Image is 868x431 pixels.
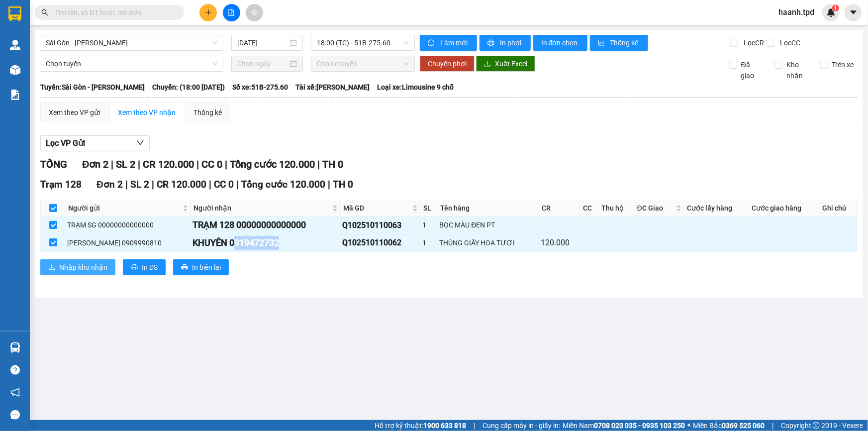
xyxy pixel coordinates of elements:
[687,424,690,428] span: ⚪️
[46,137,85,149] span: Lọc VP Gửi
[209,179,211,190] span: |
[737,59,767,81] span: Đã giao
[495,58,527,69] span: Xuất Excel
[484,60,491,68] span: download
[637,203,674,214] span: ĐC Giao
[136,139,144,147] span: down
[228,9,235,16] span: file-add
[40,135,150,151] button: Lọc VP Gửi
[118,107,176,118] div: Xem theo VP nhận
[8,6,21,21] img: logo-vxr
[343,203,410,214] span: Mã GD
[480,35,531,51] button: printerIn phơi
[541,37,579,48] span: In đơn chọn
[225,158,227,170] span: |
[317,56,409,71] span: Chọn chuyến
[422,237,436,248] div: 1
[193,236,339,250] div: KHUYÊN 0919472732
[193,203,330,214] span: Người nhận
[610,37,640,48] span: Thống kê
[377,82,454,93] span: Loại xe: Limousine 9 chỗ
[95,9,119,20] span: Nhận:
[10,65,20,75] img: warehouse-icon
[48,264,55,272] span: download
[205,9,212,16] span: plus
[116,158,135,170] span: SL 2
[474,420,475,431] span: |
[95,46,167,58] div: 051186000043
[95,8,167,20] div: Quận 10
[201,158,222,170] span: CC 0
[476,56,535,72] button: downloadXuất Excel
[782,59,812,81] span: Kho nhận
[563,420,685,431] span: Miền Nam
[46,35,217,50] span: Sài Gòn - Phương Lâm
[49,107,100,118] div: Xem theo VP gửi
[232,82,288,93] span: Số xe: 51B-275.60
[10,410,20,420] span: message
[55,7,172,18] input: Tìm tên, số ĐT hoặc mã đơn
[138,158,140,170] span: |
[482,420,560,431] span: Cung cấp máy in - giấy in:
[40,179,82,190] span: Trạm 128
[598,39,606,47] span: bar-chart
[849,8,858,17] span: caret-down
[130,179,149,190] span: SL 2
[8,9,24,20] span: Gửi:
[328,179,330,190] span: |
[828,59,858,70] span: Trên xe
[192,262,221,273] span: In biên lai
[827,8,836,17] img: icon-new-feature
[237,37,288,48] input: 11/10/2025
[599,200,635,216] th: Thu hộ
[440,37,469,48] span: Làm mới
[295,82,370,93] span: Tài xế: [PERSON_NAME]
[173,259,229,275] button: printerIn biên lai
[196,158,199,170] span: |
[693,420,765,431] span: Miền Bắc
[199,4,217,21] button: plus
[772,420,773,431] span: |
[152,82,225,93] span: Chuyến: (18:00 [DATE])
[539,200,580,216] th: CR
[68,203,181,214] span: Người gửi
[111,158,113,170] span: |
[230,158,315,170] span: Tổng cước 120.000
[771,6,822,18] span: haanh.tpd
[214,179,234,190] span: CC 0
[722,422,765,430] strong: 0369 525 060
[152,179,154,190] span: |
[40,83,145,91] b: Tuyến: Sài Gòn - [PERSON_NAME]
[46,56,217,71] span: Chọn tuyến
[438,200,539,216] th: Tên hàng
[421,200,438,216] th: SL
[10,342,20,353] img: warehouse-icon
[813,422,820,429] span: copyright
[193,218,339,232] div: TRẠM 128 00000000000000
[10,388,20,397] span: notification
[749,200,820,216] th: Cước giao hàng
[375,420,466,431] span: Hỗ trợ kỹ thuật:
[193,107,222,118] div: Thống kê
[317,35,409,50] span: 18:00 (TC) - 51B-275.60
[8,8,88,20] div: Trạm 128
[834,4,837,11] span: 1
[440,237,537,248] div: THÙNG GIẤY HOA TƯƠI
[487,39,496,47] span: printer
[131,264,138,272] span: printer
[7,65,23,76] span: CR :
[776,37,802,48] span: Lọc CC
[40,158,67,170] span: TỔNG
[246,4,263,21] button: aim
[223,4,240,21] button: file-add
[500,37,523,48] span: In phơi
[740,37,766,48] span: Lọc CR
[40,259,115,275] button: downloadNhập kho nhận
[533,35,587,51] button: In đơn chọn
[10,40,20,50] img: warehouse-icon
[241,179,325,190] span: Tổng cước 120.000
[157,179,206,190] span: CR 120.000
[67,219,189,230] div: TRẠM SG 00000000000000
[317,158,320,170] span: |
[845,4,862,21] button: caret-down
